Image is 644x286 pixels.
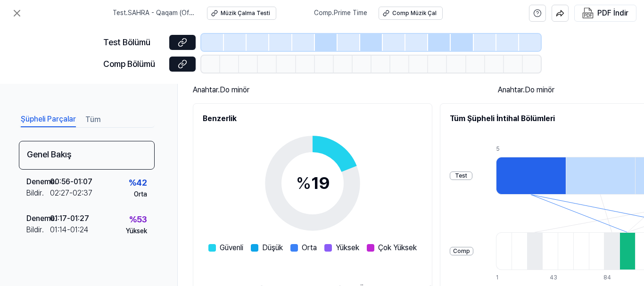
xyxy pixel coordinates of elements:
[134,190,147,198] font: Orta
[453,248,470,254] font: Comp
[21,114,76,123] font: Şüpheli Parçalar
[126,9,128,16] font: .
[455,172,467,179] font: Test
[26,177,55,186] font: Deneme
[74,177,92,186] font: 01:07
[85,115,100,124] font: Tüm
[70,177,74,186] font: -
[27,149,71,159] font: Genel Bakış
[496,146,500,152] font: 5
[296,173,311,193] font: %
[50,188,69,197] font: 02:27
[525,85,554,94] font: Do minör
[67,214,70,223] font: -
[50,177,70,186] font: 00:56
[603,274,611,281] font: 84
[450,114,555,123] font: Tüm Şüpheli İntihal Bölümleri
[392,10,437,16] font: Comp Müzik Çal
[42,188,44,197] font: .
[50,225,67,234] font: 01:14
[26,188,42,197] font: Bildir
[220,243,243,252] font: Güvenli
[336,243,359,252] font: Yüksek
[103,37,150,47] font: Test Bölümü
[597,8,628,17] font: PDF İndir
[220,85,249,94] font: Do minör
[529,5,546,22] button: yardım
[498,85,525,94] font: Anahtar.
[378,243,417,252] font: Çok Yüksek
[207,7,276,20] button: Müzik Çalma Testi
[113,9,194,26] font: SAHRA - Qaqam (Official Music Video)
[314,9,332,16] font: Comp
[136,178,147,188] font: 42
[103,59,155,69] font: Comp Bölümü
[70,225,89,234] font: 01:24
[126,227,147,235] font: Yüksek
[311,173,330,193] font: 19
[26,214,55,223] font: Deneme
[67,225,70,234] font: -
[582,8,594,19] img: PDF İndir
[137,214,147,224] font: 53
[302,243,317,252] font: Orta
[129,214,137,224] font: %
[334,9,367,16] font: Prime Time
[50,214,67,223] font: 01:17
[332,9,334,16] font: .
[193,85,220,94] font: Anahtar.
[113,9,126,16] font: Test
[556,9,564,17] img: paylaşmak
[42,225,44,234] font: .
[550,274,557,281] font: 43
[262,243,283,252] font: Düşük
[129,178,136,188] font: %
[73,188,92,197] font: 02:37
[221,10,270,16] font: Müzik Çalma Testi
[69,188,73,197] font: -
[580,5,630,21] button: PDF İndir
[533,8,542,18] svg: yardım
[496,274,498,281] font: 1
[379,7,443,20] button: Comp Müzik Çal
[26,225,42,234] font: Bildir
[70,214,89,223] font: 01:27
[203,114,236,123] font: Benzerlik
